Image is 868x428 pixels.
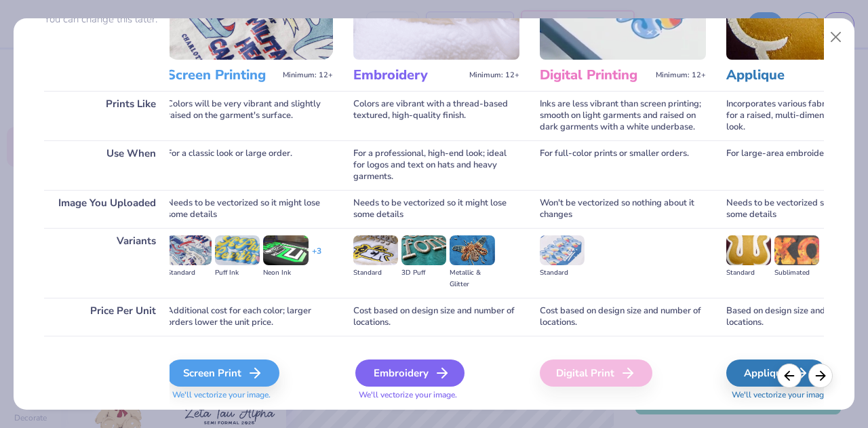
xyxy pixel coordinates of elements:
[540,359,652,387] div: Digital Print
[540,235,585,265] img: Standard
[540,140,706,190] div: For full-color prints or smaller orders.
[540,91,706,140] div: Inks are less vibrant than screen printing; smooth on light garments and raised on dark garments ...
[726,359,826,387] div: Applique
[167,389,333,401] span: We'll vectorize your image.
[283,71,333,80] span: Minimum: 12+
[540,298,706,336] div: Cost based on design size and number of locations.
[353,235,398,265] img: Standard
[353,267,398,279] div: Standard
[726,66,837,84] h3: Applique
[215,267,260,279] div: Puff Ink
[353,140,519,190] div: For a professional, high-end look; ideal for logos and text on hats and heavy garments.
[540,190,706,228] div: Won't be vectorized so nothing about it changes
[167,140,333,190] div: For a classic look or large order.
[215,235,260,265] img: Puff Ink
[44,228,170,298] div: Variants
[355,359,465,387] div: Embroidery
[44,140,170,190] div: Use When
[401,267,446,279] div: 3D Puff
[353,298,519,336] div: Cost based on design size and number of locations.
[353,190,519,228] div: Needs to be vectorized so it might lose some details
[726,267,771,279] div: Standard
[401,235,446,265] img: 3D Puff
[774,235,819,265] img: Sublimated
[263,267,308,279] div: Neon Ink
[450,267,494,290] div: Metallic & Glitter
[823,24,849,50] button: Close
[353,389,519,401] span: We'll vectorize your image.
[312,246,321,269] div: + 3
[167,298,333,336] div: Additional cost for each color; larger orders lower the unit price.
[167,235,212,265] img: Standard
[656,71,706,80] span: Minimum: 12+
[469,71,519,80] span: Minimum: 12+
[44,190,170,228] div: Image You Uploaded
[540,66,650,84] h3: Digital Printing
[167,267,212,279] div: Standard
[167,91,333,140] div: Colors will be very vibrant and slightly raised on the garment's surface.
[167,66,277,84] h3: Screen Printing
[450,235,494,265] img: Metallic & Glitter
[353,66,464,84] h3: Embroidery
[167,359,279,387] div: Screen Print
[263,235,308,265] img: Neon Ink
[353,91,519,140] div: Colors are vibrant with a thread-based textured, high-quality finish.
[774,267,819,279] div: Sublimated
[167,190,333,228] div: Needs to be vectorized so it might lose some details
[44,91,170,140] div: Prints Like
[540,267,585,279] div: Standard
[44,298,170,336] div: Price Per Unit
[44,14,170,25] p: You can change this later.
[726,235,771,265] img: Standard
